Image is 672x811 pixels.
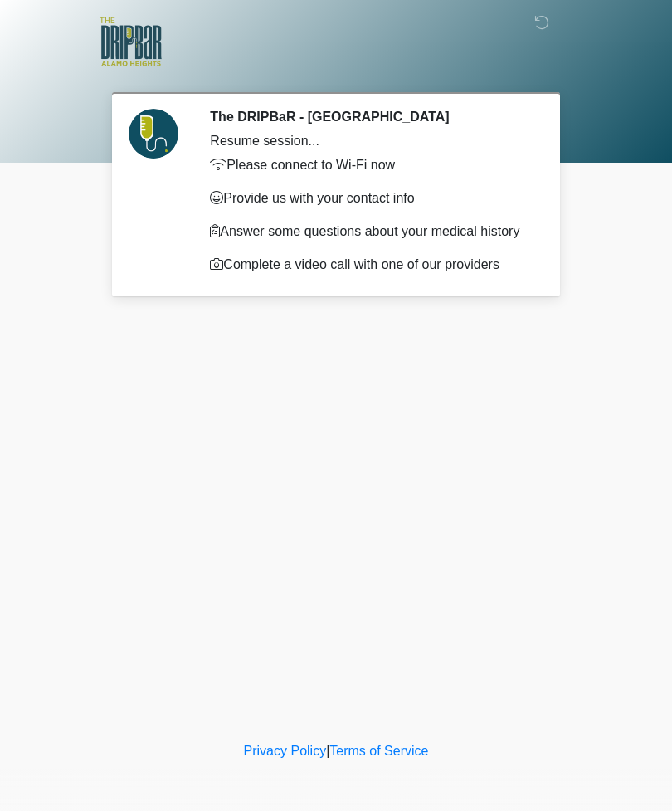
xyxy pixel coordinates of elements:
h2: The DRIPBaR - [GEOGRAPHIC_DATA] [210,109,531,125]
a: Terms of Service [329,744,428,758]
p: Complete a video call with one of our providers [210,255,531,275]
p: Please connect to Wi-Fi now [210,155,531,175]
div: Resume session... [210,131,531,151]
p: Answer some questions about your medical history [210,222,531,242]
a: Privacy Policy [244,744,327,758]
img: The DRIPBaR - Alamo Heights Logo [100,12,162,71]
a: | [326,744,329,758]
p: Provide us with your contact info [210,188,531,208]
img: Agent Avatar [129,109,178,159]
